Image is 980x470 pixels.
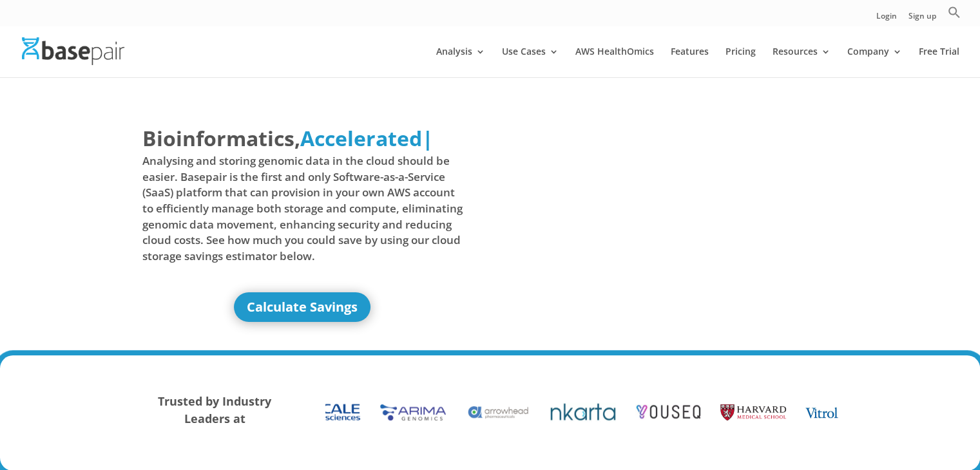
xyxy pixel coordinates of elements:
[919,47,959,77] a: Free Trial
[916,406,965,455] iframe: Drift Widget Chat Controller
[422,124,434,152] span: |
[436,47,485,77] a: Analysis
[575,47,654,77] a: AWS HealthOmics
[847,47,902,77] a: Company
[502,47,559,77] a: Use Cases
[22,37,124,65] img: Basepair
[773,47,831,77] a: Resources
[671,47,709,77] a: Features
[142,153,463,264] span: Analysing and storing genomic data in the cloud should be easier. Basepair is the first and only ...
[234,292,370,322] a: Calculate Savings
[300,124,422,152] span: Accelerated
[142,124,300,153] span: Bioinformatics,
[500,124,821,304] iframe: Basepair - NGS Analysis Simplified
[158,393,271,426] strong: Trusted by Industry Leaders at
[725,47,756,77] a: Pricing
